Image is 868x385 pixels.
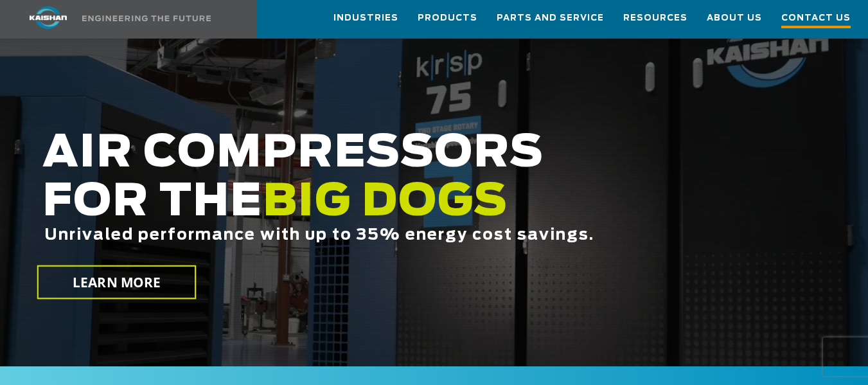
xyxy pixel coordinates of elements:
img: Engineering the future [82,15,211,21]
span: Unrivaled performance with up to 35% energy cost savings. [44,228,594,243]
a: Parts and Service [497,1,604,35]
a: LEARN MORE [37,265,197,300]
a: Resources [623,1,687,35]
a: Industries [333,1,398,35]
span: Industries [333,11,398,26]
a: Contact Us [781,1,851,38]
span: About Us [707,11,762,26]
a: Products [418,1,477,35]
span: BIG DOGS [263,181,508,224]
span: Parts and Service [497,11,604,26]
span: LEARN MORE [73,273,161,292]
span: Products [418,11,477,26]
h2: AIR COMPRESSORS FOR THE [42,129,693,284]
span: Contact Us [781,11,851,28]
a: About Us [707,1,762,35]
span: Resources [623,11,687,26]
